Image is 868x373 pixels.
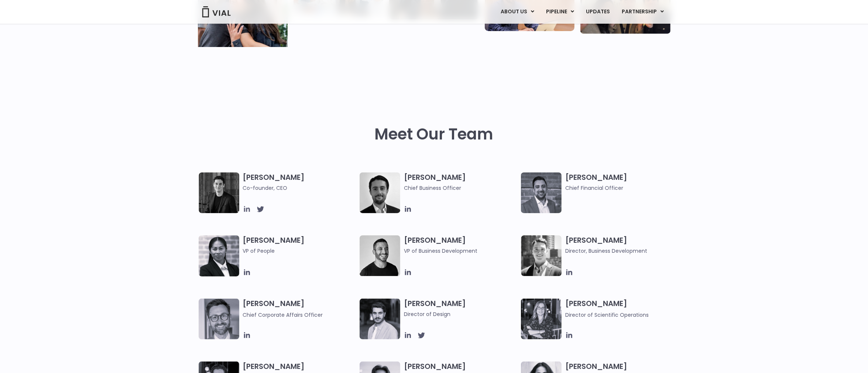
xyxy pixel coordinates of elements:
img: A black and white photo of a man smiling. [360,235,400,276]
h3: [PERSON_NAME] [404,235,517,255]
a: PARTNERSHIPMenu Toggle [616,6,670,18]
img: A black and white photo of a man in a suit attending a Summit. [199,172,239,213]
img: Headshot of smiling woman named Sarah [521,299,562,339]
h3: [PERSON_NAME] [404,299,517,318]
img: A black and white photo of a smiling man in a suit at ARVO 2023. [521,235,562,276]
span: Director, Business Development [565,247,679,255]
img: Headshot of smiling man named Samir [521,172,562,213]
img: Vial Logo [202,6,231,17]
span: Director of Design [404,310,517,318]
h3: [PERSON_NAME] [243,172,356,192]
h3: [PERSON_NAME] [565,235,679,255]
span: Chief Financial Officer [565,184,679,192]
img: Paolo-M [199,299,239,339]
h2: Meet Our Team [375,125,494,143]
a: UPDATES [580,6,616,18]
img: A black and white photo of a man in a suit holding a vial. [360,172,400,213]
span: Co-founder, CEO [243,184,356,192]
span: Director of Scientific Operations [565,311,649,319]
span: Chief Corporate Affairs Officer [243,311,323,319]
h3: [PERSON_NAME] [404,172,517,192]
a: ABOUT USMenu Toggle [495,6,540,18]
h3: [PERSON_NAME] [243,299,356,319]
h3: [PERSON_NAME] [565,172,679,192]
h3: [PERSON_NAME] [243,235,356,266]
h3: [PERSON_NAME] [565,299,679,319]
img: Catie [199,235,239,276]
span: VP of People [243,247,356,255]
a: PIPELINEMenu Toggle [541,6,580,18]
span: VP of Business Development [404,247,517,255]
img: Headshot of smiling man named Albert [360,299,400,339]
span: Chief Business Officer [404,184,517,192]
